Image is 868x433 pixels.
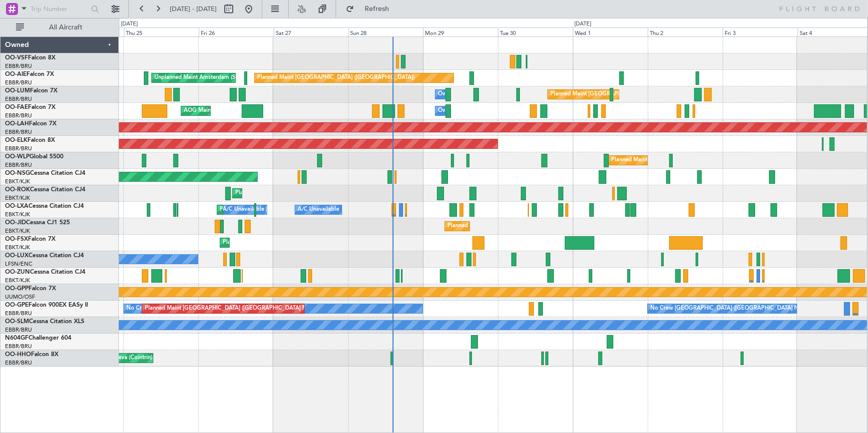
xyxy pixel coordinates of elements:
[423,27,498,36] div: Mon 29
[611,153,683,168] div: Planned Maint Milan (Linate)
[5,269,30,275] span: OO-ZUN
[5,55,28,61] span: OO-VSF
[5,88,57,94] a: OO-LUMFalcon 7X
[5,170,85,176] a: OO-NSGCessna Citation CJ4
[235,186,352,201] div: Planned Maint Kortrijk-[GEOGRAPHIC_DATA]
[170,4,217,13] span: [DATE] - [DATE]
[438,103,506,118] div: Owner Melsbroek Air Base
[5,137,27,143] span: OO-ELK
[648,27,723,36] div: Thu 2
[5,121,29,127] span: OO-LAH
[574,20,591,28] div: [DATE]
[438,87,506,102] div: Owner Melsbroek Air Base
[5,293,35,301] a: UUMO/OSF
[5,161,32,169] a: EBBR/BRU
[723,27,798,36] div: Fri 3
[30,1,88,16] input: Trip Number
[154,70,255,85] div: Unplanned Maint Amsterdam (Schiphol)
[11,19,108,35] button: All Aircraft
[5,203,28,209] span: OO-LXA
[5,121,56,127] a: OO-LAHFalcon 7X
[5,88,30,94] span: OO-LUM
[5,62,32,70] a: EBBR/BRU
[5,319,29,325] span: OO-SLM
[5,104,55,110] a: OO-FAEFalcon 7X
[5,112,32,119] a: EBBR/BRU
[26,24,105,31] span: All Aircraft
[650,301,818,316] div: No Crew [GEOGRAPHIC_DATA] ([GEOGRAPHIC_DATA] National)
[298,202,339,217] div: A/C Unavailable
[5,211,30,218] a: EBKT/KJK
[199,27,274,36] div: Fri 26
[5,260,32,268] a: LFSN/ENC
[274,27,349,36] div: Sat 27
[5,187,30,193] span: OO-ROK
[5,326,32,334] a: EBBR/BRU
[5,244,30,251] a: EBKT/KJK
[5,302,88,308] a: OO-GPEFalcon 900EX EASy II
[5,286,28,292] span: OO-GPP
[5,178,30,185] a: EBKT/KJK
[5,302,28,308] span: OO-GPE
[498,27,573,36] div: Tue 30
[5,236,55,242] a: OO-FSXFalcon 7X
[5,170,30,176] span: OO-NSG
[5,277,30,284] a: EBKT/KJK
[341,1,401,17] button: Refresh
[5,335,71,341] a: N604GFChallenger 604
[5,187,85,193] a: OO-ROKCessna Citation CJ4
[5,286,56,292] a: OO-GPPFalcon 7X
[5,343,32,350] a: EBBR/BRU
[5,359,32,367] a: EBBR/BRU
[220,202,336,217] div: Planned Maint Kortrijk-[GEOGRAPHIC_DATA]
[5,352,58,358] a: OO-HHOFalcon 8X
[5,194,30,202] a: EBKT/KJK
[5,220,70,226] a: OO-JIDCessna CJ1 525
[5,95,32,103] a: EBBR/BRU
[356,5,398,12] span: Refresh
[126,301,294,316] div: No Crew [GEOGRAPHIC_DATA] ([GEOGRAPHIC_DATA] National)
[349,27,424,36] div: Sun 28
[5,154,63,160] a: OO-WLPGlobal 5500
[5,55,55,61] a: OO-VSFFalcon 8X
[223,235,339,250] div: Planned Maint Kortrijk-[GEOGRAPHIC_DATA]
[5,220,26,226] span: OO-JID
[447,219,564,234] div: Planned Maint Kortrijk-[GEOGRAPHIC_DATA]
[5,253,84,259] a: OO-LUXCessna Citation CJ4
[5,310,32,317] a: EBBR/BRU
[5,319,84,325] a: OO-SLMCessna Citation XLS
[145,301,326,316] div: Planned Maint [GEOGRAPHIC_DATA] ([GEOGRAPHIC_DATA] National)
[257,70,415,85] div: Planned Maint [GEOGRAPHIC_DATA] ([GEOGRAPHIC_DATA])
[5,335,28,341] span: N604GF
[5,71,26,77] span: OO-AIE
[124,27,199,36] div: Thu 25
[5,236,28,242] span: OO-FSX
[5,154,29,160] span: OO-WLP
[5,352,31,358] span: OO-HHO
[5,71,54,77] a: OO-AIEFalcon 7X
[184,103,305,118] div: AOG Maint [US_STATE] ([GEOGRAPHIC_DATA])
[5,253,28,259] span: OO-LUX
[5,128,32,136] a: EBBR/BRU
[5,104,28,110] span: OO-FAE
[5,79,32,86] a: EBBR/BRU
[5,145,32,152] a: EBBR/BRU
[5,269,85,275] a: OO-ZUNCessna Citation CJ4
[573,27,648,36] div: Wed 1
[5,137,55,143] a: OO-ELKFalcon 8X
[121,20,138,28] div: [DATE]
[550,87,731,102] div: Planned Maint [GEOGRAPHIC_DATA] ([GEOGRAPHIC_DATA] National)
[5,227,30,235] a: EBKT/KJK
[5,203,84,209] a: OO-LXACessna Citation CJ4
